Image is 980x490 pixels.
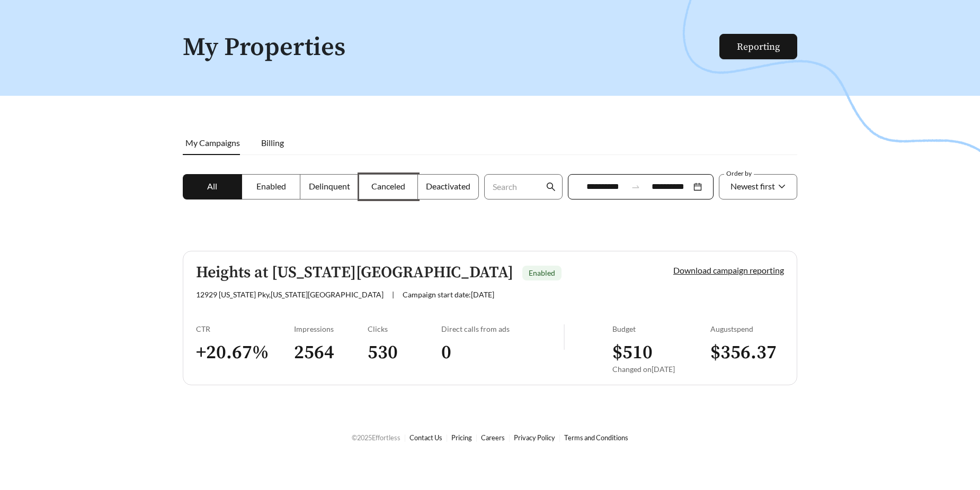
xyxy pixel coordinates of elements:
[196,324,294,333] div: CTR
[309,181,350,191] span: Delinquent
[261,138,284,148] span: Billing
[426,181,470,191] span: Deactivated
[529,268,555,277] span: Enabled
[183,34,720,62] h1: My Properties
[564,324,565,350] img: line
[392,290,394,299] span: |
[710,324,784,333] div: August spend
[371,181,405,191] span: Canceled
[631,182,640,192] span: swap-right
[196,264,513,282] h5: Heights at [US_STATE][GEOGRAPHIC_DATA]
[441,324,564,333] div: Direct calls from ads
[403,290,494,299] span: Campaign start date: [DATE]
[612,365,710,374] div: Changed on [DATE]
[256,181,286,191] span: Enabled
[612,341,710,365] h3: $ 510
[196,341,294,365] h3: + 20.67 %
[737,41,780,53] a: Reporting
[719,34,797,59] button: Reporting
[368,324,441,333] div: Clicks
[631,182,640,192] span: to
[368,341,441,365] h3: 530
[673,265,784,275] a: Download campaign reporting
[196,290,384,299] span: 12929 [US_STATE] Pky , [US_STATE][GEOGRAPHIC_DATA]
[183,251,797,385] a: Heights at [US_STATE][GEOGRAPHIC_DATA]Enabled12929 [US_STATE] Pky,[US_STATE][GEOGRAPHIC_DATA]|Cam...
[207,181,217,191] span: All
[612,324,710,333] div: Budget
[546,182,556,192] span: search
[294,341,368,365] h3: 2564
[730,181,775,191] span: Newest first
[710,341,784,365] h3: $ 356.37
[294,324,368,333] div: Impressions
[185,138,240,148] span: My Campaigns
[441,341,564,365] h3: 0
